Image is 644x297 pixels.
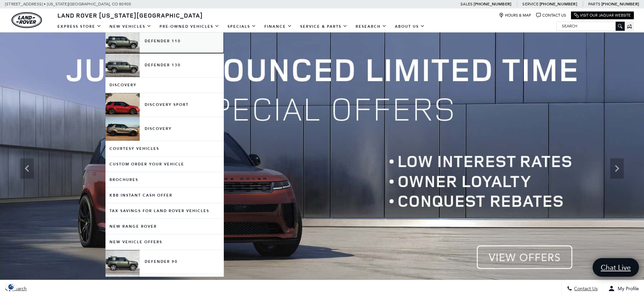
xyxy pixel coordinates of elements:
a: KBB Instant Cash Offer [105,188,224,203]
img: Land Rover [11,12,42,28]
span: Contact Us [572,286,598,292]
a: Chat Live [593,258,639,277]
a: Service & Parts [296,21,352,32]
a: New Range Rover [105,219,224,234]
img: Opt-Out Icon [3,283,19,290]
a: New Vehicle Offers [105,234,224,250]
div: Previous [20,158,34,179]
span: My Profile [615,286,639,292]
input: Search [557,22,624,30]
a: Visit Our Jaguar Website [574,13,631,18]
a: New Vehicles [105,21,156,32]
span: Service [522,2,538,6]
a: Courtesy Vehicles [105,141,224,156]
a: Finance [260,21,296,32]
a: land-rover [11,12,42,28]
a: Brochures [105,172,224,187]
a: Tax Savings for Land Rover Vehicles [105,203,224,219]
span: Sales [460,2,473,6]
a: [PHONE_NUMBER] [474,1,511,7]
a: Specials [223,21,260,32]
span: Land Rover [US_STATE][GEOGRAPHIC_DATA] [57,11,203,19]
a: Contact Us [536,13,566,18]
a: Custom Order Your Vehicle [105,157,224,172]
a: [STREET_ADDRESS] • [US_STATE][GEOGRAPHIC_DATA], CO 80905 [5,2,131,6]
a: Discovery Sport [105,93,224,117]
a: Land Rover [US_STATE][GEOGRAPHIC_DATA] [53,11,207,19]
a: About Us [391,21,429,32]
nav: Main Navigation [53,21,429,32]
a: Defender 110 [105,29,224,53]
a: Discovery [105,77,224,93]
a: [PHONE_NUMBER] [540,1,577,7]
a: EXPRESS STORE [53,21,105,32]
a: Discovery [105,117,224,141]
div: Next [610,158,624,179]
a: Defender 90 [105,250,224,274]
section: Click to Open Cookie Consent Modal [3,283,19,290]
a: Research [352,21,391,32]
a: [PHONE_NUMBER] [601,1,639,7]
span: Parts [588,2,600,6]
span: Chat Live [597,263,634,272]
a: Defender 130 [105,53,224,77]
a: Hours & Map [499,13,531,18]
button: Open user profile menu [603,280,644,297]
a: Pre-Owned Vehicles [156,21,223,32]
